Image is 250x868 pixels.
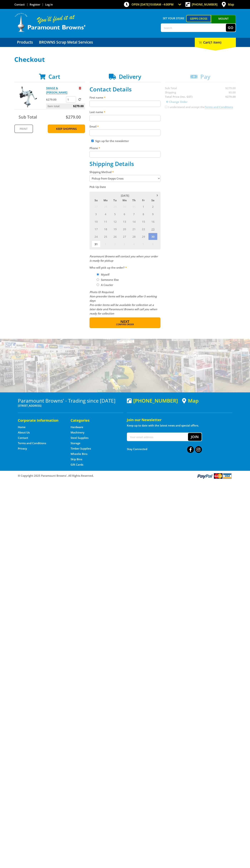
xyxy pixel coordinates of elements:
[139,218,148,225] span: 15
[127,433,188,441] input: Your email address
[90,175,160,182] select: Please select a shipping method.
[90,317,160,328] button: Next Confirm order
[97,323,153,326] span: Confirm order
[120,240,129,248] span: 3
[148,198,157,203] span: Sa
[129,225,138,233] span: 21
[120,233,129,240] span: 27
[139,203,148,210] span: 1
[71,441,80,445] a: Go to the Storage page
[129,233,138,240] span: 28
[97,278,99,281] input: Please select who will pick up the order.
[110,225,120,233] span: 19
[129,240,138,248] span: 4
[14,56,236,63] h1: Checkout
[90,129,160,136] input: Please enter your email address.
[14,13,86,32] img: Paramount Browns'
[90,185,160,189] label: Pick Up Date
[139,240,148,248] span: 5
[148,218,157,225] span: 16
[71,447,91,450] a: Go to the Timber Supplies page
[90,265,160,270] label: Who will pick up the order?
[149,3,174,6] span: 10:00am - 4:00pm
[127,445,202,453] div: Stay Connected
[182,398,199,404] a: View a map of Gepps Cross location
[46,86,67,94] a: SWAGE & [PERSON_NAME]
[101,210,110,218] span: 4
[48,124,85,133] a: Keep Shopping
[127,398,178,403] div: [PHONE_NUMBER]
[90,290,157,315] em: Photo ID Required. Non-preorder items will be available after 5 working days Pre-order items will...
[195,38,236,47] div: Cart
[139,210,148,218] span: 8
[90,146,160,150] label: Phone
[71,418,116,423] h5: Categories
[91,203,101,210] span: 27
[90,86,160,93] h2: Contact Details
[91,210,101,218] span: 3
[148,233,157,240] span: 30
[90,95,160,100] label: First name
[121,194,129,197] span: [DATE]
[210,40,221,44] span: (1 item)
[132,3,174,6] span: OPEN [DATE]
[91,240,101,248] span: 31
[101,233,110,240] span: 25
[120,319,129,324] span: Next
[71,431,84,434] a: Go to the Machinery page
[119,73,141,80] span: Delivery
[129,203,138,210] span: 31
[71,463,83,467] a: Go to the Gift Cards page
[100,277,120,283] label: Someone Else
[48,73,60,80] span: Cart
[19,114,37,120] span: Sub Total
[18,425,26,429] a: Go to the Home page
[139,225,148,233] span: 22
[148,225,157,233] span: 23
[139,198,148,203] span: Fr
[90,151,160,158] input: Please enter your telephone number.
[120,210,129,218] span: 6
[110,218,120,225] span: 12
[129,198,138,203] span: Th
[71,425,83,429] a: Go to the Hardware page
[14,38,36,47] a: Go to the Products page
[97,284,99,286] input: Please select who will pick up the order.
[101,218,110,225] span: 11
[110,233,120,240] span: 26
[14,3,25,6] a: Go to the Contact page
[148,203,157,210] span: 2
[91,218,101,225] span: 10
[79,86,81,90] a: Remove from cart
[161,24,226,32] input: Search
[90,255,158,262] em: Paramount Browns will contact you when your order is ready for pickup
[90,101,160,107] input: Please enter your first name.
[100,282,114,288] label: A Courier
[139,233,148,240] span: 29
[73,103,84,109] span: $279.00
[188,433,202,441] button: Join
[71,457,82,461] a: Go to the Skip Bins page
[91,198,101,203] span: Su
[71,452,87,456] a: Go to the Wheelie Bins page
[18,398,123,403] h3: Paramount Browns' - Trading since [DATE]
[71,436,88,440] a: Go to the Steel Supplies page
[161,15,186,21] span: Set your store
[120,225,129,233] span: 20
[90,170,160,174] label: Shipping Method
[110,210,120,218] span: 5
[226,24,236,32] button: Go
[97,273,99,276] input: Please select who will pick up the order.
[120,218,129,225] span: 13
[18,441,46,445] a: Go to the Terms and Conditions page
[90,115,160,121] input: Please enter your last name.
[129,210,138,218] span: 7
[101,198,110,203] span: Mo
[91,225,101,233] span: 17
[14,473,236,479] div: ® Copyright 2025 Paramount Browns'. All Rights Reserved.
[127,423,232,428] p: Keep up to date with the latest news and special offers.
[18,418,63,423] h5: Corporate Information
[30,3,40,6] a: Go to the registration page
[100,271,111,278] label: Myself
[91,233,101,240] span: 24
